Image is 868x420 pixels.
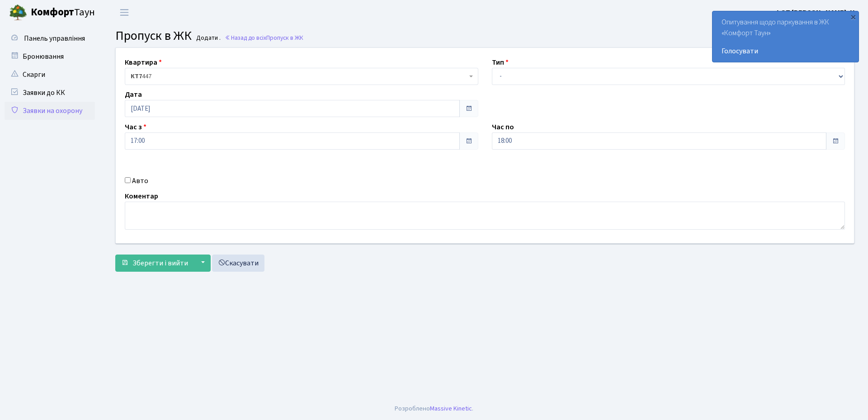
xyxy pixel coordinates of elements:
div: × [849,12,858,21]
a: Бронювання [5,47,95,66]
div: Розроблено . [395,404,473,414]
label: Час по [492,122,514,132]
b: КТ7 [131,72,142,81]
label: Квартира [125,57,162,68]
a: Заявки до КК [5,84,95,102]
button: Переключити навігацію [113,5,136,20]
button: Зберегти і вийти [115,255,194,272]
a: Заявки на охорону [5,102,95,120]
img: logo.png [9,4,27,22]
span: Зберегти і вийти [132,258,188,268]
a: ФОП [PERSON_NAME]. Н. [775,7,857,18]
b: ФОП [PERSON_NAME]. Н. [775,8,857,18]
a: Панель управління [5,29,95,47]
a: Голосувати [722,46,849,57]
small: Додати . [194,34,221,42]
a: Скарги [5,66,95,84]
label: Час з [125,122,146,132]
label: Авто [132,175,148,186]
label: Тип [492,57,509,68]
span: Панель управління [24,33,85,43]
span: Таун [31,5,95,20]
a: Massive Kinetic [430,404,472,413]
div: Опитування щодо паркування в ЖК «Комфорт Таун» [712,11,859,62]
span: Пропуск в ЖК [266,33,303,42]
label: Коментар [125,191,158,202]
label: Дата [125,89,142,100]
b: Комфорт [31,5,74,19]
span: Пропуск в ЖК [115,27,192,45]
span: <b>КТ7</b>&nbsp;&nbsp;&nbsp;447 [125,68,478,85]
a: Назад до всіхПропуск в ЖК [225,33,303,42]
span: <b>КТ7</b>&nbsp;&nbsp;&nbsp;447 [131,72,467,81]
a: Скасувати [212,255,264,272]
